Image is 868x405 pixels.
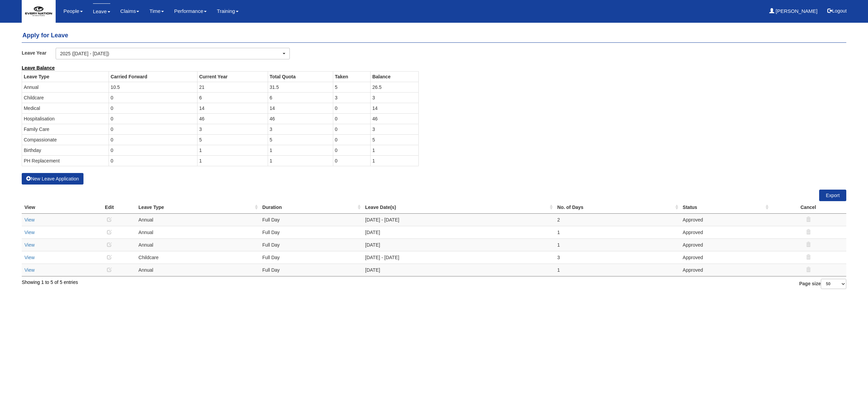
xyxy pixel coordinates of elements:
[268,155,333,166] td: 1
[268,145,333,155] td: 1
[268,113,333,124] td: 46
[371,92,419,103] td: 3
[136,226,260,238] td: Annual
[769,3,818,19] a: [PERSON_NAME]
[22,92,109,103] td: Childcare
[136,251,260,264] td: Childcare
[333,82,370,92] td: 5
[109,71,197,82] th: Carried Forward
[680,251,770,264] td: Approved
[554,264,680,276] td: 1
[268,103,333,113] td: 14
[260,264,362,276] td: Full Day
[333,103,370,113] td: 0
[554,201,680,214] th: No. of Days : activate to sort column ascending
[22,201,83,214] th: View
[22,145,109,155] td: Birthday
[371,124,419,134] td: 3
[819,190,846,201] a: Export
[136,264,260,276] td: Annual
[371,145,419,155] td: 1
[680,238,770,251] td: Approved
[371,103,419,113] td: 14
[333,155,370,166] td: 0
[149,3,164,19] a: Time
[22,113,109,124] td: Hospitalisation
[197,113,268,124] td: 46
[333,145,370,155] td: 0
[333,124,370,134] td: 0
[362,213,554,226] td: [DATE] - [DATE]
[839,378,861,398] iframe: chat widget
[197,92,268,103] td: 6
[197,82,268,92] td: 21
[24,255,35,260] a: View
[268,134,333,145] td: 5
[24,217,35,223] a: View
[136,201,260,214] th: Leave Type : activate to sort column ascending
[371,113,419,124] td: 46
[109,113,197,124] td: 0
[260,213,362,226] td: Full Day
[197,71,268,82] th: Current Year
[260,251,362,264] td: Full Day
[680,213,770,226] td: Approved
[83,201,136,214] th: Edit
[109,92,197,103] td: 0
[362,238,554,251] td: [DATE]
[333,113,370,124] td: 0
[217,3,239,19] a: Training
[22,48,56,58] label: Leave Year
[268,92,333,103] td: 6
[22,29,846,43] h4: Apply for Leave
[554,251,680,264] td: 3
[362,264,554,276] td: [DATE]
[22,173,83,185] button: New Leave Application
[362,251,554,264] td: [DATE] - [DATE]
[333,92,370,103] td: 3
[24,267,35,273] a: View
[770,201,846,214] th: Cancel
[22,124,109,134] td: Family Care
[109,155,197,166] td: 0
[22,71,109,82] th: Leave Type
[260,201,362,214] th: Duration : activate to sort column ascending
[371,82,419,92] td: 26.5
[197,124,268,134] td: 3
[22,65,55,71] b: Leave Balance
[268,82,333,92] td: 31.5
[174,3,207,19] a: Performance
[268,124,333,134] td: 3
[362,201,554,214] th: Leave Date(s) : activate to sort column ascending
[371,134,419,145] td: 5
[333,134,370,145] td: 0
[56,48,290,59] button: 2025 ([DATE] - [DATE])
[554,238,680,251] td: 1
[22,134,109,145] td: Compassionate
[120,3,139,19] a: Claims
[362,226,554,238] td: [DATE]
[371,71,419,82] th: Balance
[109,124,197,134] td: 0
[260,238,362,251] td: Full Day
[823,3,851,19] button: Logout
[680,264,770,276] td: Approved
[60,50,281,57] div: 2025 ([DATE] - [DATE])
[197,134,268,145] td: 5
[22,103,109,113] td: Medical
[680,201,770,214] th: Status : activate to sort column ascending
[63,3,83,19] a: People
[554,226,680,238] td: 1
[24,230,35,235] a: View
[680,226,770,238] td: Approved
[821,279,846,289] select: Page size
[136,238,260,251] td: Annual
[109,103,197,113] td: 0
[22,82,109,92] td: Annual
[24,242,35,248] a: View
[136,213,260,226] td: Annual
[197,103,268,113] td: 14
[371,155,419,166] td: 1
[109,145,197,155] td: 0
[554,213,680,226] td: 2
